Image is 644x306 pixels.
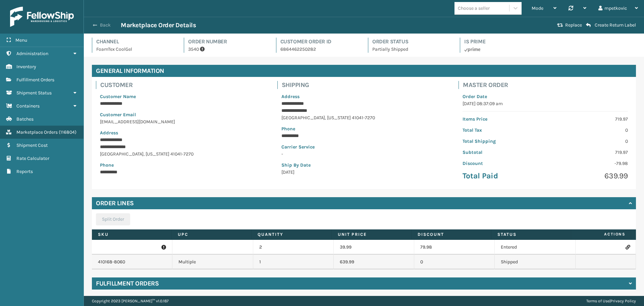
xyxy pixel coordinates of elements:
span: Shipment Status [16,90,52,96]
p: 719.97 [549,149,628,156]
p: [EMAIL_ADDRESS][DOMAIN_NAME] [100,118,265,125]
p: Copyright 2023 [PERSON_NAME]™ v 1.0.187 [92,296,169,306]
p: Total Shipping [463,138,541,145]
div: Choose a seller [458,5,490,12]
h4: Is Prime [464,38,544,46]
h3: Marketplace Order Details [121,21,196,29]
td: 639.99 [334,255,414,269]
h4: Order Status [372,38,452,46]
p: Items Price [463,116,541,123]
span: Shipment Cost [16,142,48,148]
span: ( 116804 ) [59,129,76,135]
span: Rate Calculator [16,156,49,161]
button: Back [90,22,121,28]
p: Customer Email [100,111,265,118]
button: Replace [555,22,584,28]
td: 39.99 [334,240,414,255]
p: [DATE] 08:37:09 am [463,100,628,107]
img: logo [10,7,74,27]
span: Address [100,130,118,136]
h4: Order Number [188,38,268,46]
label: UPC [178,231,245,237]
p: [DATE] [281,169,447,176]
p: [GEOGRAPHIC_DATA] , [US_STATE] 41041-7270 [281,114,447,121]
div: | [586,296,636,306]
span: Batches [16,116,34,122]
span: Administration [16,51,48,56]
h4: Shipping [282,81,451,89]
h4: Channel [96,38,176,46]
p: FoamTex CoolGel [96,46,176,53]
p: Discount [463,160,541,167]
h4: Master Order [463,81,632,89]
td: 0 [414,255,495,269]
label: Status [497,231,565,237]
p: Carrier Service [281,143,447,150]
label: Quantity [258,231,325,237]
p: 719.97 [549,116,628,123]
a: Terms of Use [586,299,609,303]
label: Discount [418,231,485,237]
span: Fulfillment Orders [16,77,54,83]
span: Address [281,94,300,99]
p: Partially Shipped [372,46,452,53]
span: Menu [15,37,27,43]
i: Create Return Label [586,23,591,28]
span: Reports [16,169,33,174]
p: [GEOGRAPHIC_DATA] , [US_STATE] 41041-7270 [100,150,265,158]
p: Total Tax [463,127,541,134]
p: 3540 [188,46,268,53]
h4: Customer [100,81,269,89]
p: 0 [549,127,628,134]
p: 639.99 [549,171,628,181]
span: Actions [573,229,630,240]
p: -79.98 [549,160,628,167]
label: SKU [98,231,165,237]
td: Multiple [172,255,253,269]
p: Subtotal [463,149,541,156]
p: - [281,150,447,158]
p: Total Paid [463,171,541,181]
h4: Customer Order Id [280,38,360,46]
p: Order Date [463,93,628,100]
a: 410168-8060 [98,259,125,265]
button: Split Order [96,213,130,225]
p: Ship By Date [281,162,447,169]
h4: Order Lines [96,199,134,207]
p: Phone [281,125,447,132]
p: 0 [549,138,628,145]
td: Entered [495,240,575,255]
span: Containers [16,103,40,109]
td: 2 [253,240,334,255]
i: Link Order Line [626,245,630,250]
label: Unit Price [338,231,405,237]
span: Inventory [16,64,36,70]
td: 79.98 [414,240,495,255]
p: 6864462250282 [280,46,360,53]
p: Phone [100,162,265,169]
h4: Fulfillment Orders [96,279,159,288]
i: Replace [557,23,563,28]
td: Shipped [495,255,575,269]
a: Privacy Policy [610,299,636,303]
span: Mode [532,5,543,11]
button: Create Return Label [584,22,638,28]
span: Marketplace Orders [16,129,58,135]
h4: General Information [92,65,636,77]
p: Customer Name [100,93,265,100]
td: 1 [253,255,334,269]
